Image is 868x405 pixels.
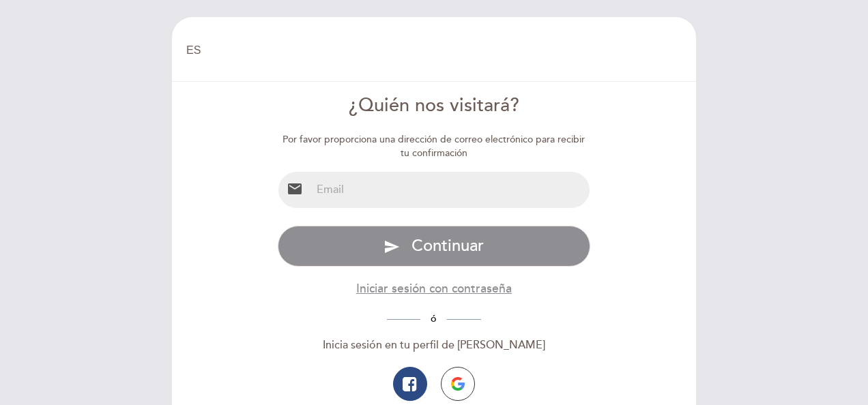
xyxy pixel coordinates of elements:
i: email [287,181,303,197]
button: send Continuar [278,226,591,267]
span: Continuar [411,236,484,256]
img: icon-google.png [451,377,465,391]
span: ó [420,313,447,325]
div: ¿Quién nos visitará? [278,93,591,119]
div: Inicia sesión en tu perfil de [PERSON_NAME] [278,337,591,353]
i: send [384,239,400,255]
div: Por favor proporciona una dirección de correo electrónico para recibir tu confirmación [278,133,591,160]
input: Email [311,172,590,208]
button: Iniciar sesión con contraseña [356,280,512,297]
